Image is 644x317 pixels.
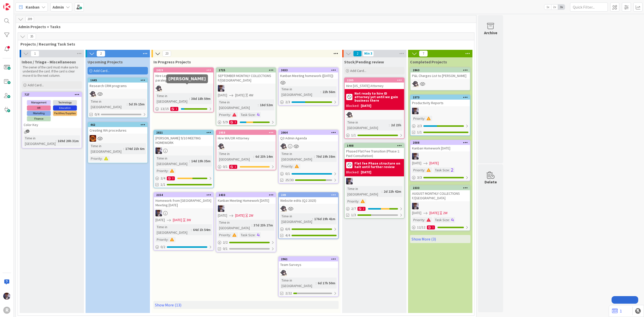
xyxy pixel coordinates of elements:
span: : [168,237,169,242]
div: 2863 [411,68,470,72]
div: 4W [249,93,253,98]
div: 2064Q3 Admin Agenda [279,130,338,141]
div: 727 [22,92,82,97]
span: 5 / 9 [223,120,228,125]
div: KN [88,91,147,97]
div: Time in [GEOGRAPHIC_DATA] [346,186,382,197]
span: : [255,232,256,238]
div: 5/93 [216,119,276,125]
div: 2154 [156,193,213,197]
span: Add Card... [28,83,44,87]
div: 2064 [281,131,338,134]
span: In Progress Projects [153,59,191,64]
div: Creating WA procedures [88,127,147,134]
div: 2373 [411,95,470,100]
div: 3033 [281,68,338,72]
div: Priority [155,168,168,174]
div: 2205Hire [US_STATE] Attorney [345,78,404,89]
span: : [191,227,192,232]
span: Completed Projects [410,59,447,64]
div: 13/151 [154,106,213,112]
div: Time in [GEOGRAPHIC_DATA] [280,278,316,289]
div: 0/2 [154,244,213,250]
div: Website edits (Q2 2025) [279,197,338,204]
span: 1 [26,130,29,133]
div: Hire WA/OR Attorney [216,135,276,141]
span: Projects / Recurring Task Sets [20,42,468,47]
div: 2 [167,176,175,180]
div: KN [411,81,470,87]
div: 2W [443,210,448,216]
div: 249Website edits (Q2 2025) [279,193,338,204]
div: 1408 [347,144,404,147]
img: KN [280,143,287,149]
span: : [56,138,56,144]
div: KN [279,269,338,276]
div: Team Surveys [279,261,338,268]
div: AUGUST MONTHLY COLLECTIONS F/[GEOGRAPHIC_DATA] [411,190,470,201]
div: 2333 [411,186,470,190]
div: Priority [218,232,230,238]
span: [DATE] [429,210,439,216]
span: [DATE] [235,93,245,98]
span: Admin Projects + Tasks [18,24,470,29]
div: 2/3 [411,123,470,129]
div: 2725 [216,68,276,72]
div: 249 [279,193,338,197]
div: 70d 19h 38m [315,154,337,159]
div: 1 [170,107,178,111]
div: 2863P&L Charges List to [PERSON_NAME] [411,68,470,79]
div: ML [411,108,470,114]
div: Time in [GEOGRAPHIC_DATA] [280,213,312,224]
span: 25/30 [285,177,294,183]
div: 2154 [154,193,213,197]
div: 2205 [345,78,404,83]
span: Kanban [26,4,39,10]
span: [DATE] [218,213,227,218]
span: 2 / 4 [160,176,165,181]
div: 3033Kanban Meeting homework ([DATE]) [279,68,338,79]
div: 169d 20h 31m [56,138,80,144]
div: 2d 23h [390,122,403,128]
div: TR [88,135,147,142]
div: SEPTEMBER MONTHLY COLLECTIONS F/[GEOGRAPHIC_DATA] [216,72,276,84]
div: 2W [249,213,253,218]
span: 0 / 1 [285,171,290,176]
img: KN [412,81,419,87]
span: : [252,222,252,228]
div: 2961 [281,257,338,261]
span: 2x [551,5,558,10]
span: : [258,102,259,108]
div: Q3 Admin Agenda [279,135,338,141]
div: 2205 [347,78,404,82]
div: Time in [GEOGRAPHIC_DATA] [90,143,123,154]
div: KN [154,85,213,92]
span: : [382,189,382,194]
div: Time in [GEOGRAPHIC_DATA] [90,99,127,110]
div: Delete [485,179,497,185]
span: 209 [25,16,34,22]
span: : [320,89,321,95]
span: 0/4 [95,112,99,117]
div: 3 [229,120,237,124]
p: The owner of the card must make sure to understand the card. If the card is clear move it to the ... [23,65,81,78]
div: 0/11 [216,164,276,170]
div: Phased Flat Fee Transition (Phase 1: Paid Consultation) [345,148,404,159]
div: Priority [90,156,102,161]
span: : [230,112,231,117]
span: 2 / 3 [285,99,290,105]
div: 2433Kanban Meeting Homework [DATE] [216,193,276,204]
div: 2 [357,207,366,211]
span: Add Card... [94,68,110,73]
div: 2958 [219,131,276,134]
div: 3W [186,217,191,223]
img: ML [346,178,353,184]
div: 2373Productivity Reports [411,95,470,106]
div: Time in [GEOGRAPHIC_DATA] [155,155,189,167]
div: 18d 52m [259,102,274,108]
div: 6d 23h 14m [254,154,274,159]
img: ML [218,85,224,92]
div: 1/1 [345,132,404,138]
div: Priority [155,237,168,242]
div: 462Creating WA procedures [88,123,147,134]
